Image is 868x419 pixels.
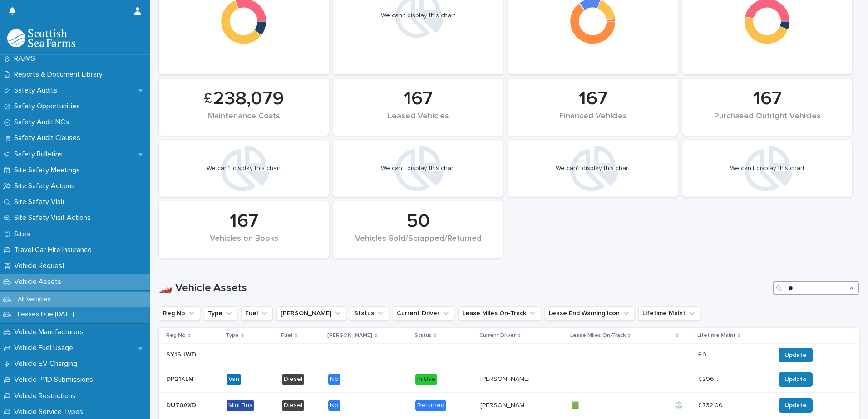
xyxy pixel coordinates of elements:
p: Vehicle Service Types [10,408,90,416]
p: Vehicle Assets [10,278,69,286]
tr: SY16UWDSY16UWD ------ £ 0£ 0 Update [159,344,859,366]
button: Lease Miles On-Track [458,306,541,321]
p: Fuel [281,331,292,341]
p: - [480,349,484,359]
p: Site Safety Visit Actions [10,214,98,222]
p: - [282,351,321,359]
p: Leases Due [DATE] [10,311,81,318]
p: Status [414,331,432,341]
button: Lightfoot [276,306,346,321]
button: Update [779,398,813,413]
div: 167 [523,88,662,110]
p: Type [226,331,239,341]
div: We can't display this chart [207,165,281,172]
p: Safety Opportunities [10,102,87,111]
div: Van [227,374,241,385]
p: Site Safety Meetings [10,166,87,175]
p: RA/MS [10,54,42,63]
p: £ 0 [698,349,708,359]
div: 50 [349,210,488,233]
div: 167 [698,88,837,110]
div: Leased Vehicles [349,112,488,131]
button: Reg No [159,306,200,321]
div: Vehicles on Books [174,234,313,253]
p: DP21KLM [166,374,196,383]
p: Vehicle Request [10,262,72,270]
div: Vehicles Sold/Scrapped/Returned [349,234,488,253]
div: In Use [415,374,437,385]
span: £ [204,90,212,107]
span: Update [784,401,807,410]
p: Reg No [166,331,186,341]
div: No [328,374,340,385]
div: Mini Bus [227,400,254,411]
div: No [328,400,340,411]
p: Site Safety Actions [10,182,82,190]
div: We can't display this chart [381,12,455,19]
p: All Vehicles [10,296,58,303]
button: Status [350,306,389,321]
p: SY16UWD [166,349,198,359]
div: We can't display this chart [381,165,455,172]
h1: 🏎️ Vehicle Assets [159,282,769,295]
tr: DU70AXDDU70AXD Mini BusDieselNoReturned[PERSON_NAME], [PERSON_NAME], [PERSON_NAME], [PERSON_NAME]... [159,392,859,419]
div: Diesel [282,374,304,385]
p: [PERSON_NAME] [327,331,372,341]
p: Sites [10,230,37,239]
p: Safety Audit NCs [10,118,76,127]
button: Lifetime Maint [638,306,700,321]
p: Lifetime Maint [697,331,735,341]
p: Safety Audits [10,86,64,95]
div: Purchased Outright Vehicles [698,112,837,131]
p: Safety Bulletins [10,150,70,159]
span: Update [784,351,807,360]
p: Safety Audit Clauses [10,134,88,142]
p: Travel Car Hire Insurance [10,246,99,254]
p: 🟩 [571,400,581,409]
p: DU70AXD [166,400,198,409]
p: ⏲️ [675,400,684,409]
button: Update [779,372,813,387]
p: £ 732.00 [698,400,725,409]
tr: DP21KLMDP21KLM VanDieselNoIn Use[PERSON_NAME][PERSON_NAME] £ 296.00£ 296.00 Update [159,366,859,393]
button: Update [779,348,813,362]
button: Type [204,306,237,321]
p: Vehicle EV Charging [10,360,84,368]
button: Fuel [241,306,273,321]
p: Vehicle Fuel Usage [10,344,80,352]
p: - [328,351,379,359]
p: Vehicle P11D Submissions [10,375,100,384]
p: Reports & Document Library [10,70,110,79]
input: Search [773,281,859,295]
p: - [227,351,274,359]
img: bPIBxiqnSb2ggTQWdOVV [7,29,75,47]
div: 167 [349,88,488,110]
button: Current Driver [393,306,454,321]
div: We can't display this chart [556,165,630,172]
p: Vehicle Restrictions [10,392,83,400]
button: Lease End Warning Icon [545,306,635,321]
div: Maintenance Costs [174,112,313,131]
p: Current Driver [479,331,516,341]
p: [PERSON_NAME] [480,374,532,383]
p: £ 296.00 [698,374,725,383]
p: Vehicle Manufacturers [10,328,91,336]
div: Diesel [282,400,304,411]
p: - [415,351,466,359]
div: We can't display this chart [730,165,804,172]
div: Financed Vehicles [523,112,662,131]
p: Lease Miles On-Track [570,331,626,341]
div: 167 [174,210,313,233]
p: Matthew Dade, Mark Davies, Andrew Manson, Mark W Catton, Steven Leslie, Craig Fullerton, Liam Graham [480,400,533,409]
div: Returned [415,400,446,411]
p: Site Safety Visit [10,198,72,206]
span: 238,079 [213,88,284,110]
span: Update [784,375,807,384]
